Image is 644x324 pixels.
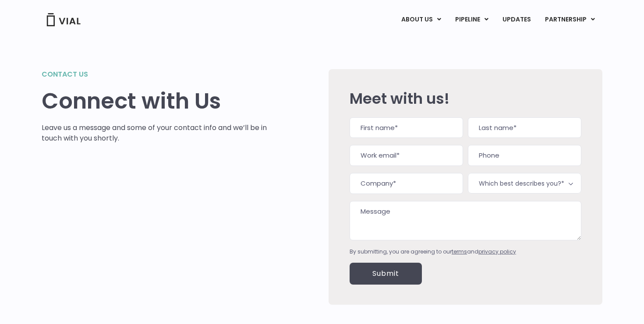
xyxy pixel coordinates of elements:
[42,69,267,80] h2: Contact us
[394,12,448,27] a: ABOUT USMenu Toggle
[468,173,581,194] span: Which best describes you?*
[478,248,516,255] a: privacy policy
[452,248,467,255] a: terms
[468,117,581,138] input: Last name*
[350,90,581,107] h2: Meet with us!
[350,248,581,256] div: By submitting, you are agreeing to our and
[46,13,81,26] img: Vial Logo
[538,12,602,27] a: PARTNERSHIPMenu Toggle
[350,263,422,285] input: Submit
[468,145,581,166] input: Phone
[495,12,538,27] a: UPDATES
[448,12,495,27] a: PIPELINEMenu Toggle
[42,88,267,114] h1: Connect with Us
[350,117,463,138] input: First name*
[350,145,463,166] input: Work email*
[350,173,463,194] input: Company*
[42,123,267,144] p: Leave us a message and some of your contact info and we’ll be in touch with you shortly.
